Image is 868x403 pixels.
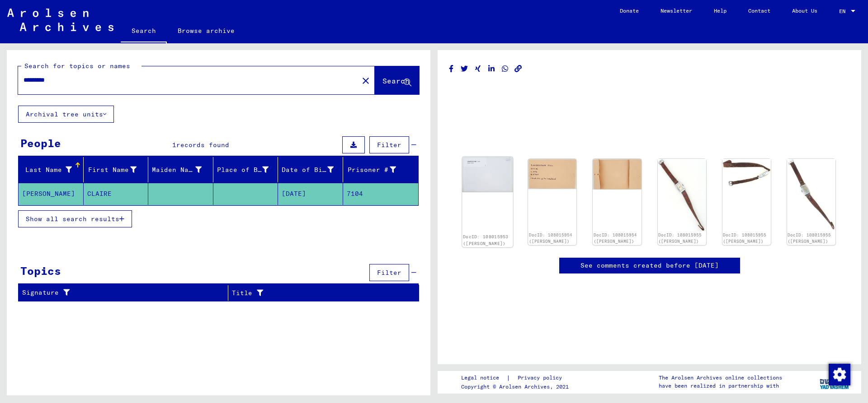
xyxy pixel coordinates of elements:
p: Copyright © Arolsen Archives, 2021 [461,383,573,391]
div: Maiden Name [152,165,202,175]
div: Date of Birth [282,165,334,175]
div: Place of Birth [217,165,269,175]
a: DocID: 108015954 ([PERSON_NAME]) [594,232,637,244]
mat-header-cell: First Name [84,157,149,182]
div: Maiden Name [152,162,213,177]
div: Place of Birth [217,162,280,177]
button: Share on Facebook [447,63,456,74]
mat-header-cell: Place of Birth [213,157,278,182]
div: People [20,135,61,151]
button: Copy link [514,63,523,74]
img: 001.jpg [528,159,576,189]
button: Share on Xing [473,63,483,74]
button: Archival tree units [18,106,114,123]
mat-header-cell: Prisoner # [343,157,419,182]
div: First Name [87,162,148,177]
div: Signature [22,286,230,300]
div: Change consent [828,363,850,385]
a: DocID: 108015955 ([PERSON_NAME]) [658,232,702,244]
mat-label: Search for topics or names [24,62,130,70]
div: Last Name [22,162,83,177]
div: Signature [22,288,221,297]
div: Last Name [22,165,72,175]
div: Title [232,288,401,298]
a: DocID: 108015954 ([PERSON_NAME]) [529,232,572,244]
span: Filter [377,269,401,277]
mat-header-cell: Date of Birth [278,157,343,182]
p: The Arolsen Archives online collections [659,374,782,382]
mat-cell: [PERSON_NAME] [19,183,84,205]
button: Filter [369,136,409,153]
span: Search [382,76,410,85]
a: Browse archive [167,20,245,42]
div: Topics [20,263,61,279]
div: Date of Birth [282,162,345,177]
mat-cell: [DATE] [278,183,343,205]
span: Show all search results [26,215,119,223]
p: have been realized in partnership with [659,382,782,390]
a: DocID: 108015955 ([PERSON_NAME]) [723,232,766,244]
img: 003.jpg [787,159,835,230]
a: DocID: 108015953 ([PERSON_NAME]) [463,234,509,246]
div: First Name [87,165,137,175]
img: 001.jpg [658,159,706,232]
div: Prisoner # [347,162,408,177]
a: DocID: 108015955 ([PERSON_NAME]) [788,232,831,244]
img: 002.jpg [593,159,641,190]
mat-cell: 7104 [343,183,419,205]
button: Filter [369,264,409,281]
img: Change consent [829,364,850,385]
button: Share on LinkedIn [487,63,496,74]
img: 002.jpg [722,159,771,187]
div: | [461,373,573,383]
span: 1 [172,141,176,149]
a: Privacy policy [510,373,573,383]
mat-header-cell: Maiden Name [148,157,213,182]
a: Search [121,20,167,43]
a: Legal notice [461,373,506,383]
button: Share on WhatsApp [500,63,510,74]
button: Clear [357,71,375,89]
span: records found [176,141,229,149]
img: 001.jpg [462,157,513,192]
div: Title [232,286,410,300]
span: EN [839,8,849,14]
div: Prisoner # [347,165,396,175]
button: Search [375,66,419,94]
img: yv_logo.png [818,371,852,393]
button: Show all search results [18,210,132,227]
mat-header-cell: Last Name [19,157,84,182]
a: See comments created before [DATE] [580,261,719,270]
mat-icon: close [360,75,371,86]
img: Arolsen_neg.svg [7,9,113,31]
mat-cell: CLAIRE [84,183,149,205]
button: Share on Twitter [460,63,469,74]
span: Filter [377,141,401,149]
